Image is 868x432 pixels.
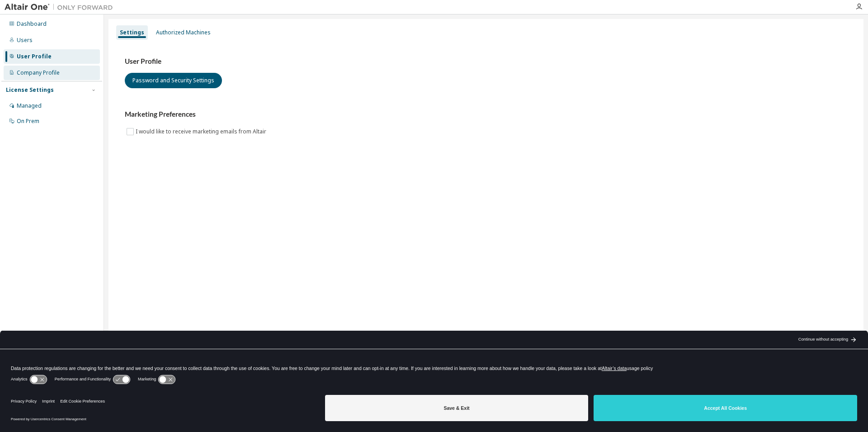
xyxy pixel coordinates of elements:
[6,86,54,94] div: License Settings
[17,53,52,60] div: User Profile
[125,57,847,66] h3: User Profile
[120,29,144,36] div: Settings
[125,73,222,88] button: Password and Security Settings
[17,102,42,109] div: Managed
[125,110,847,119] h3: Marketing Preferences
[5,3,118,12] img: Altair One
[17,20,47,28] div: Dashboard
[17,37,33,44] div: Users
[17,69,60,76] div: Company Profile
[156,29,211,36] div: Authorized Machines
[136,126,268,137] label: I would like to receive marketing emails from Altair
[17,118,39,125] div: On Prem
